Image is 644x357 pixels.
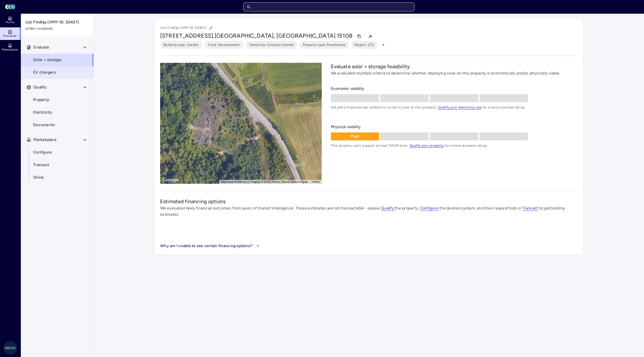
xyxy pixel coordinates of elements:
[351,41,377,49] button: Region: LTD
[33,84,47,90] span: Qualify
[160,198,577,205] h2: Estimated financing options
[355,42,374,48] span: Region: LTD
[33,162,49,168] span: Transact
[331,104,577,110] span: 3rd party financiers are unlikely to invest in solar at this property. for a more accurate rating.
[249,42,294,48] span: Owned by: Greystar Owned
[250,180,308,183] span: Imagery ©2025 Airbus, Maxar Technologies
[21,41,94,54] button: Evaluate
[33,69,56,76] span: EV chargers
[420,206,438,211] a: Configure
[208,42,240,48] span: Fund: Development
[21,146,94,159] a: Configure
[162,176,180,184] img: Google
[25,19,89,25] span: Ltd. Findlay (HMY ID: 20421)
[162,176,180,184] a: Open this area in Google Maps (opens a new window)
[160,24,215,32] p: Ltd. Findlay (HMY ID: 20421)
[3,34,17,38] span: Properties
[21,54,94,66] a: Solar + storage
[160,205,577,218] p: We evaluated likely financial outcomes from years of market intelligence. These estimates are not...
[331,63,577,70] h2: Evaluate solar + storage feasibility
[33,149,52,156] span: Configure
[6,21,14,24] span: Home
[160,41,202,49] button: Building type: Garden
[331,133,379,140] p: Poor
[331,143,577,148] span: This property can't support at least 50kW solar. for a more accurate rating.
[299,41,349,49] button: Property type: Residential
[522,206,538,211] a: Transact
[215,32,352,39] span: [GEOGRAPHIC_DATA], [GEOGRAPHIC_DATA] 15108
[3,341,17,355] img: Greystar AS
[21,106,94,119] a: Electricity
[221,180,247,184] button: Keyboard shortcuts
[21,171,94,184] a: Shine
[438,105,482,109] a: Qualify your electricity use
[160,32,215,39] span: [STREET_ADDRESS],
[331,70,577,76] p: We evaluated multiple criteria to determine whether deploying solar on this property is economica...
[409,144,444,148] a: Qualify your property
[2,48,18,51] span: Marketplace
[160,243,261,249] button: Why am I unable to see certain financing options?
[311,180,320,183] a: Terms (opens in new tab)
[331,124,577,130] span: Physical viability
[204,41,243,49] button: Fund: Development
[33,109,52,116] span: Electricity
[25,27,89,31] span: [STREET_ADDRESS]
[381,206,395,211] a: Qualify
[33,97,49,103] span: Property
[33,174,44,181] span: Shine
[21,119,94,131] a: Documents
[303,42,346,48] span: Property type: Residential
[33,44,49,51] span: Evaluate
[21,81,94,94] button: Qualify
[331,86,577,92] span: Economic viability
[164,42,199,48] span: Building type: Garden
[21,159,94,171] a: Transact
[21,66,94,79] a: EV chargers
[33,137,57,143] span: Marketplace
[33,122,55,128] span: Documents
[21,94,94,106] a: Property
[21,134,94,146] button: Marketplace
[246,41,297,49] button: Owned by: Greystar Owned
[33,57,61,63] span: Solar + storage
